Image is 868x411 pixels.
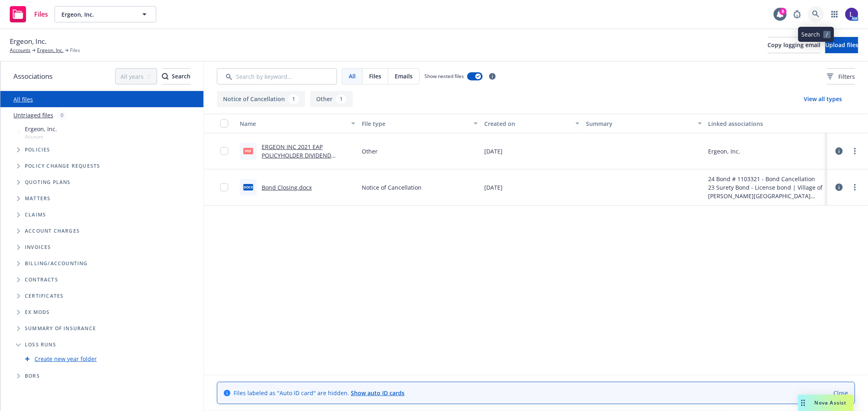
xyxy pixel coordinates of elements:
span: Contracts [25,277,58,282]
input: Select all [220,119,228,128]
img: photo [845,8,858,21]
a: more [850,182,860,192]
a: Close [833,389,848,397]
span: Billing/Accounting [25,261,88,266]
div: 23 Surety Bond - License bond | Village of [PERSON_NAME][GEOGRAPHIC_DATA] [708,183,824,200]
a: ERGEON INC 2021 EAP POLICYHOLDER DIVIDEND STATEMENT.pdf [262,143,331,168]
a: Show auto ID cards [351,389,404,397]
span: Ex Mods [25,310,50,315]
div: 8 [779,8,787,15]
button: Filters [827,68,855,84]
span: Policy change requests [25,164,100,169]
div: Linked associations [708,119,824,128]
input: Toggle Row Selected [220,183,228,191]
a: Bond Closing.docx [262,184,312,191]
div: Tree Example [0,123,203,255]
span: Account charges [25,229,80,234]
span: Files labeled as "Auto ID card" are hidden. [234,389,404,397]
button: Linked associations [705,114,827,133]
button: Upload files [825,37,858,53]
span: Summary of insurance [25,326,96,331]
button: Created on [481,114,583,133]
button: SearchSearch [162,68,190,84]
div: Drag to move [798,395,808,411]
button: Other [310,91,353,107]
div: 0 [57,110,68,120]
div: Ergeon, Inc. [708,147,741,156]
span: Loss Runs [25,342,56,347]
a: Create new year folder [35,355,97,363]
a: Files [7,3,51,26]
span: Upload files [825,41,858,49]
span: BORs [25,374,40,379]
span: Nova Assist [815,399,847,406]
span: Policies [25,147,50,152]
button: Summary [583,114,705,133]
input: Toggle Row Selected [220,147,228,155]
a: Switch app [826,6,843,22]
span: Other [362,147,378,156]
span: All [349,72,356,80]
span: Claims [25,212,46,217]
a: Untriaged files [13,111,53,119]
svg: Search [162,73,168,80]
span: Filters [838,72,855,81]
div: Search [162,69,190,84]
span: Account [25,133,57,140]
button: Notice of Cancellation [217,91,305,107]
span: Quoting plans [25,180,71,185]
input: Search by keyword... [217,68,337,84]
span: Filters [827,72,855,81]
div: Name [240,119,346,128]
a: All files [13,95,33,103]
button: View all types [791,91,855,107]
span: Ergeon, Inc. [25,125,57,133]
div: 24 Bond # 1103321 - Bond Cancellation [708,175,824,183]
a: Ergeon, Inc. [37,47,63,54]
span: Emails [395,72,413,80]
span: Ergeon, Inc. [61,10,132,19]
span: Files [34,11,48,17]
span: [DATE] [484,147,503,156]
button: File type [359,114,481,133]
span: Invoices [25,245,51,250]
span: pdf [243,148,253,154]
span: docx [243,184,253,190]
span: Certificates [25,294,63,299]
span: Copy logging email [767,41,820,49]
div: Created on [484,119,571,128]
span: Associations [13,71,52,82]
button: Name [236,114,359,133]
a: Report a Bug [789,6,805,22]
span: Files [70,47,80,54]
a: Search [808,6,824,22]
div: 1 [288,95,299,104]
div: Summary [586,119,693,128]
div: Folder Tree Example [0,255,203,384]
button: Ergeon, Inc. [55,6,156,22]
a: Accounts [10,47,31,54]
a: more [850,146,860,156]
div: File type [362,119,468,128]
span: Show nested files [424,73,464,80]
button: Copy logging email [767,37,820,53]
span: Matters [25,196,50,201]
button: Nova Assist [798,395,853,411]
span: Ergeon, Inc. [10,36,46,47]
span: Files [369,72,381,80]
span: Notice of Cancellation [362,183,422,192]
span: [DATE] [484,183,503,192]
div: 1 [336,95,347,104]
